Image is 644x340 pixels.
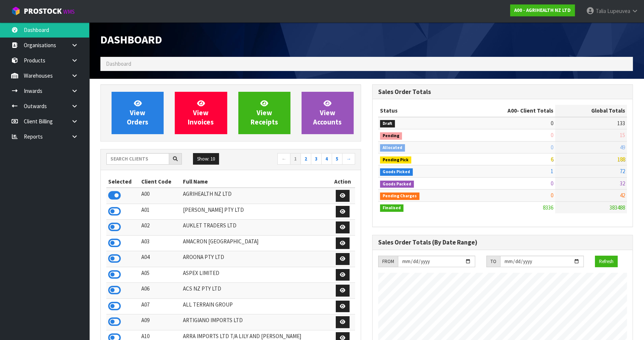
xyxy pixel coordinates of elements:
span: 72 [620,168,625,175]
strong: A00 - AGRIHEALTH NZ LTD [514,7,571,13]
span: Lupeuvea [607,7,630,14]
td: A04 [139,251,181,267]
span: 32 [620,180,625,187]
input: Search clients [106,153,169,165]
div: TO [486,256,500,268]
button: Show: 10 [193,153,219,165]
td: A07 [139,298,181,314]
td: AUKLET TRADERS LTD [181,220,330,236]
span: Pending [380,132,402,140]
td: [PERSON_NAME] PTY LTD [181,204,330,220]
th: Full Name [181,176,330,188]
th: Status [378,105,460,117]
a: 3 [311,153,322,165]
span: ProStock [24,6,62,16]
nav: Page navigation [236,153,355,166]
a: ← [277,153,290,165]
span: 8336 [543,204,553,211]
a: → [342,153,355,165]
th: Selected [106,176,139,188]
span: 15 [620,132,625,139]
span: 188 [617,156,625,163]
td: A03 [139,235,181,251]
th: - Client Totals [460,105,555,117]
th: Client Code [139,176,181,188]
a: ViewReceipts [238,92,290,134]
td: A09 [139,314,181,330]
span: Dashboard [106,60,131,67]
span: 49 [620,144,625,151]
td: AROONA PTY LTD [181,251,330,267]
span: A00 [508,107,517,114]
span: Goods Packed [380,181,414,188]
span: Pending Pick [380,156,411,164]
span: View Accounts [313,99,342,127]
span: 0 [551,132,553,139]
a: 1 [290,153,301,165]
th: Action [330,176,355,188]
td: AMACRON [GEOGRAPHIC_DATA] [181,235,330,251]
span: 6 [551,156,553,163]
span: 383488 [609,204,625,211]
td: ARTIGIANO IMPORTS LTD [181,314,330,330]
td: A02 [139,220,181,236]
td: AGRIHEALTH NZ LTD [181,188,330,204]
span: Dashboard [100,32,162,46]
td: A00 [139,188,181,204]
a: ViewAccounts [302,92,354,134]
a: ViewOrders [112,92,164,134]
span: 0 [551,180,553,187]
span: 1 [551,168,553,175]
span: 42 [620,192,625,199]
div: FROM [378,256,398,268]
span: View Orders [127,99,148,127]
span: Talia [596,7,606,14]
td: ALL TERRAIN GROUP [181,298,330,314]
span: Draft [380,120,395,127]
h3: Sales Order Totals (By Date Range) [378,239,627,246]
a: A00 - AGRIHEALTH NZ LTD [510,4,575,16]
h3: Sales Order Totals [378,88,627,95]
span: Goods Picked [380,168,413,176]
span: 0 [551,192,553,199]
td: A01 [139,204,181,220]
img: cube-alt.png [11,6,20,16]
span: View Receipts [251,99,278,127]
span: 133 [617,120,625,127]
a: ViewInvoices [175,92,227,134]
td: ASPEX LIMITED [181,267,330,283]
span: Finalised [380,204,403,212]
a: 2 [300,153,311,165]
th: Global Totals [555,105,627,117]
button: Refresh [595,256,618,268]
a: 4 [321,153,332,165]
td: A05 [139,267,181,283]
td: A06 [139,283,181,299]
span: 0 [551,144,553,151]
span: Allocated [380,144,405,152]
td: ACS NZ PTY LTD [181,283,330,299]
span: View Invoices [188,99,214,127]
a: 5 [332,153,342,165]
span: Pending Charges [380,192,419,200]
span: 0 [551,120,553,127]
small: WMS [63,8,75,15]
